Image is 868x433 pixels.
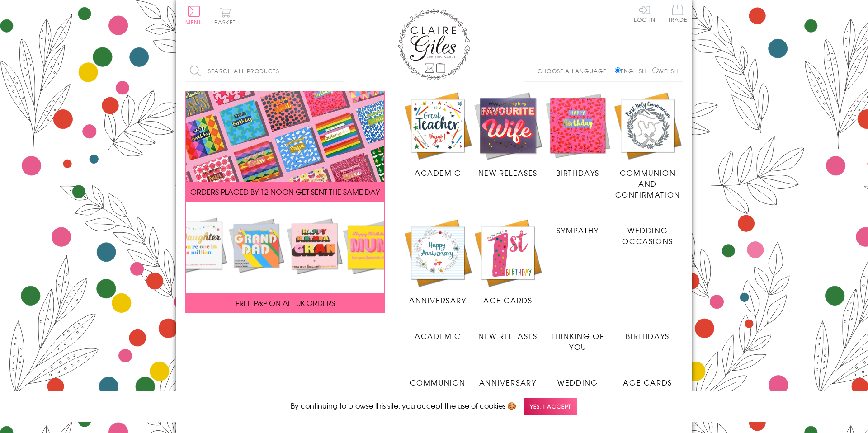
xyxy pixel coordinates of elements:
span: New Releases [478,330,538,341]
span: Academic [415,330,461,341]
a: Age Cards [473,218,543,306]
a: Anniversary [473,370,543,388]
span: Yes, I accept [524,398,577,415]
a: Wedding Occasions [613,218,683,246]
span: New Releases [478,167,538,178]
a: Age Cards [613,370,683,388]
span: Communion and Confirmation [615,167,680,200]
a: Log In [634,5,656,22]
span: Age Cards [623,377,672,388]
label: Welsh [652,67,678,75]
img: Claire Giles Greetings Cards [398,9,470,80]
a: Trade [668,5,687,24]
a: Thinking of You [543,324,613,352]
a: Academic [403,324,473,341]
span: Birthdays [626,330,669,341]
span: Anniversary [479,377,537,388]
input: Search [335,61,344,81]
span: Wedding Occasions [552,377,603,399]
span: Thinking of You [552,330,604,352]
span: Trade [668,5,687,22]
span: Age Cards [483,295,532,306]
span: Birthdays [556,167,599,178]
span: ORDERS PLACED BY 12 NOON GET SENT THE SAME DAY [190,186,380,197]
a: Wedding Occasions [543,370,613,399]
a: Sympathy [543,218,613,235]
input: English [615,67,621,73]
input: Search all products [185,61,344,81]
a: Academic [403,91,473,179]
span: Menu [185,18,203,26]
span: Wedding Occasions [622,225,673,246]
a: Birthdays [613,324,683,341]
a: New Releases [473,91,543,179]
a: Birthdays [543,91,613,179]
button: Menu [185,6,203,25]
span: Sympathy [557,225,599,235]
input: Welsh [652,67,658,73]
p: Choose a language: [538,67,613,75]
span: Academic [415,167,461,178]
a: Communion and Confirmation [403,370,473,409]
a: Communion and Confirmation [613,91,683,200]
span: Communion and Confirmation [405,377,470,409]
a: New Releases [473,324,543,341]
span: FREE P&P ON ALL UK ORDERS [236,297,335,308]
button: Basket [212,7,237,25]
span: Anniversary [409,295,467,306]
a: Anniversary [403,218,473,306]
label: English [615,67,651,75]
